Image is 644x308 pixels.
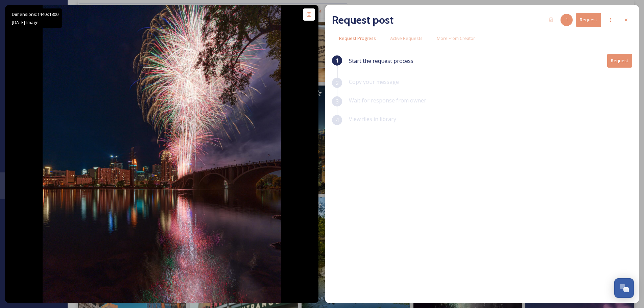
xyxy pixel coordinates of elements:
span: Start the request process [349,57,413,65]
span: 1 [566,17,568,23]
button: Request [607,54,632,68]
h2: Request post [332,12,393,28]
span: Request Progress [339,35,376,42]
span: 1 [336,56,339,65]
span: 3 [336,97,339,105]
span: More From Creator [437,35,475,42]
span: Copy your message [349,78,399,86]
button: Open Chat [614,278,634,298]
span: Active Requests [390,35,423,42]
img: 🎇Minneapolis - Aquatennial 2025🎆 First time in a while that I’ve done a reflection shot of the fi... [43,5,281,303]
span: 2 [336,79,339,87]
span: View files in library [349,115,396,123]
span: Wait for response from owner [349,97,426,104]
button: Request [576,13,601,27]
span: Dimensions: 1440 x 1800 [12,11,58,17]
span: [DATE] - Image [12,19,39,25]
span: 4 [336,116,339,124]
